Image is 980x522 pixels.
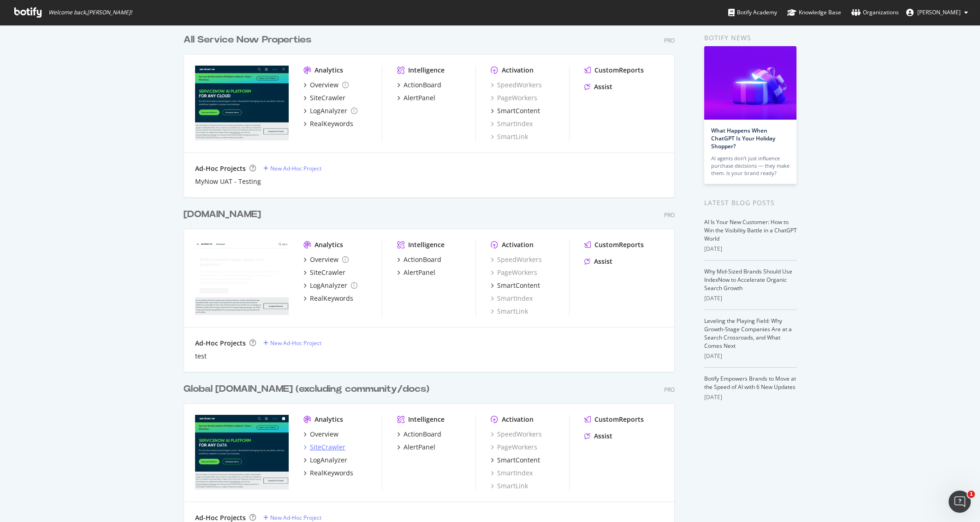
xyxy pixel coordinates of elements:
[270,339,321,347] div: New Ad-Hoc Project
[310,80,339,90] div: Overview
[491,93,537,103] div: PageWorkers
[303,443,345,452] a: SiteCrawler
[711,127,775,150] a: What Happens When ChatGPT Is Your Holiday Shopper?
[184,382,433,396] a: Global [DOMAIN_NAME] (excluding community/docs)
[491,481,528,491] a: SmartLink
[594,257,612,266] div: Assist
[397,430,441,439] a: ActionBoard
[315,66,343,75] div: Analytics
[594,66,644,75] div: CustomReports
[584,66,644,75] a: CustomReports
[48,9,132,16] span: Welcome back, [PERSON_NAME] !
[917,8,961,16] span: Tim Manalo
[491,119,533,128] div: SmartIndex
[404,80,441,90] div: ActionBoard
[303,468,353,478] a: RealKeywords
[491,307,528,316] a: SmartLink
[195,352,207,361] a: test
[594,431,612,441] div: Assist
[584,82,612,91] a: Assist
[397,80,441,90] a: ActionBoard
[704,267,792,292] a: Why Mid-Sized Brands Should Use IndexNow to Accelerate Organic Search Growth
[728,8,777,17] div: Botify Academy
[315,240,343,249] div: Analytics
[497,281,540,290] div: SmartContent
[502,415,534,424] div: Activation
[491,294,533,303] div: SmartIndex
[491,430,542,439] a: SpeedWorkers
[408,415,445,424] div: Intelligence
[404,93,435,103] div: AlertPanel
[303,106,357,115] a: LogAnalyzer
[404,255,441,264] div: ActionBoard
[303,268,345,277] a: SiteCrawler
[491,281,540,290] a: SmartContent
[497,106,540,115] div: SmartContent
[310,93,345,103] div: SiteCrawler
[787,8,841,17] div: Knowledge Base
[594,415,644,424] div: CustomReports
[303,119,353,128] a: RealKeywords
[502,66,534,75] div: Activation
[195,339,246,348] div: Ad-Hoc Projects
[949,491,971,513] iframe: Intercom live chat
[704,375,796,391] a: Botify Empowers Brands to Move at the Speed of AI with 6 New Updates
[195,240,289,315] img: developer.servicenow.com
[303,93,345,103] a: SiteCrawler
[303,455,347,465] a: LogAnalyzer
[310,268,345,277] div: SiteCrawler
[664,211,675,219] div: Pro
[704,198,797,208] div: Latest Blog Posts
[704,218,797,243] a: AI Is Your New Customer: How to Win the Visibility Battle in a ChatGPT World
[195,164,246,173] div: Ad-Hoc Projects
[711,155,790,177] div: AI agents don’t just influence purchase decisions — they make them. Is your brand ready?
[184,208,261,221] div: [DOMAIN_NAME]
[899,5,975,20] button: [PERSON_NAME]
[397,443,435,452] a: AlertPanel
[664,386,675,394] div: Pro
[408,240,445,249] div: Intelligence
[584,415,644,424] a: CustomReports
[491,443,537,452] a: PageWorkers
[397,93,435,103] a: AlertPanel
[303,294,353,303] a: RealKeywords
[184,33,311,47] div: All Service Now Properties
[195,177,261,186] a: MyNow UAT - Testing
[491,455,540,465] a: SmartContent
[491,132,528,141] a: SmartLink
[310,294,353,303] div: RealKeywords
[584,240,644,249] a: CustomReports
[491,80,542,90] a: SpeedWorkers
[594,240,644,249] div: CustomReports
[195,415,289,490] img: servicenow.com
[502,240,534,249] div: Activation
[310,443,345,452] div: SiteCrawler
[310,455,347,465] div: LogAnalyzer
[491,468,533,478] div: SmartIndex
[704,33,797,43] div: Botify news
[664,36,675,44] div: Pro
[184,208,265,221] a: [DOMAIN_NAME]
[303,430,339,439] a: Overview
[851,8,899,17] div: Organizations
[704,393,797,401] div: [DATE]
[303,80,349,90] a: Overview
[270,164,321,172] div: New Ad-Hoc Project
[491,255,542,264] a: SpeedWorkers
[497,455,540,465] div: SmartContent
[704,352,797,360] div: [DATE]
[310,281,347,290] div: LogAnalyzer
[303,255,349,264] a: Overview
[704,245,797,253] div: [DATE]
[704,317,792,350] a: Leveling the Playing Field: Why Growth-Stage Companies Are at a Search Crossroads, and What Comes...
[404,268,435,277] div: AlertPanel
[404,430,441,439] div: ActionBoard
[584,431,612,441] a: Assist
